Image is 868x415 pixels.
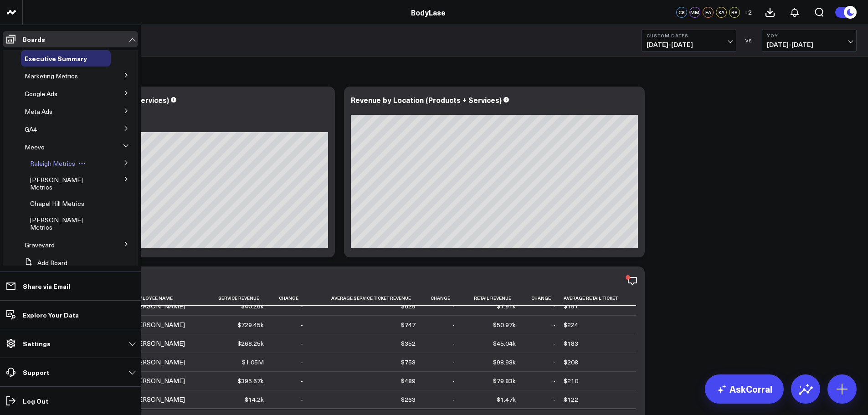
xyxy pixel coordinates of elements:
[30,215,83,231] span: [PERSON_NAME] Metrics
[237,339,264,348] div: $268.25k
[553,376,555,385] div: -
[564,291,636,306] th: Average Retail Ticket
[401,376,416,385] div: $489
[493,376,516,385] div: $79.83k
[132,376,185,385] div: [PERSON_NAME]
[3,393,138,409] a: Log Out
[30,175,83,191] span: [PERSON_NAME] Metrics
[237,376,264,385] div: $395.67k
[401,395,416,404] div: $263
[311,291,424,306] th: Average Service Ticket Revenue
[23,340,51,347] p: Settings
[497,302,516,311] div: $1.91k
[564,339,578,348] div: $183
[41,125,328,132] div: Previous: $7.18M
[132,395,185,404] div: [PERSON_NAME]
[30,200,84,207] a: Chapel Hill Metrics
[493,358,516,367] div: $98.93k
[25,72,78,80] span: Marketing Metrics
[25,55,87,62] a: Executive Summary
[463,291,524,306] th: Retail Revenue
[301,358,303,367] div: -
[132,358,185,367] div: [PERSON_NAME]
[25,72,78,80] a: Marketing Metrics
[744,9,752,15] span: + 2
[497,395,516,404] div: $1.47k
[762,30,857,51] button: YoY[DATE]-[DATE]
[301,339,303,348] div: -
[676,7,687,18] div: CS
[564,320,578,329] div: $224
[30,160,75,167] a: Raleigh Metrics
[452,339,455,348] div: -
[25,89,57,98] span: Google Ads
[132,320,185,329] div: [PERSON_NAME]
[23,36,45,43] p: Boards
[301,320,303,329] div: -
[705,374,784,404] a: AskCorral
[647,41,731,48] span: [DATE] - [DATE]
[25,241,55,249] a: Graveyard
[424,291,463,306] th: Change
[452,320,455,329] div: -
[647,33,731,38] b: Custom Dates
[245,395,264,404] div: $14.2k
[25,54,87,63] span: Executive Summary
[272,291,311,306] th: Change
[742,7,753,18] button: +2
[553,302,555,311] div: -
[564,395,578,404] div: $122
[729,7,740,18] div: BB
[241,302,264,311] div: $40.26k
[23,282,70,290] p: Share via Email
[30,176,98,191] a: [PERSON_NAME] Metrics
[30,199,84,208] span: Chapel Hill Metrics
[642,30,736,51] button: Custom Dates[DATE]-[DATE]
[23,311,79,318] p: Explore Your Data
[741,38,757,43] div: VS
[767,41,852,48] span: [DATE] - [DATE]
[25,241,55,249] span: Graveyard
[493,320,516,329] div: $50.97k
[25,107,52,116] span: Meta Ads
[25,108,52,115] a: Meta Ads
[493,339,516,348] div: $45.04k
[452,358,455,367] div: -
[301,302,303,311] div: -
[716,7,727,18] div: KA
[564,302,578,311] div: $191
[30,159,75,168] span: Raleigh Metrics
[564,376,578,385] div: $210
[242,358,264,367] div: $1.05M
[23,397,48,405] p: Log Out
[767,33,852,38] b: YoY
[132,339,185,348] div: [PERSON_NAME]
[206,291,272,306] th: Service Revenue
[553,339,555,348] div: -
[25,125,37,133] span: GA4
[553,358,555,367] div: -
[23,369,49,376] p: Support
[524,291,563,306] th: Change
[553,320,555,329] div: -
[301,376,303,385] div: -
[21,255,67,271] button: Add Board
[30,216,98,231] a: [PERSON_NAME] Metrics
[301,395,303,404] div: -
[132,291,206,306] th: Employee Name
[25,143,45,151] a: Meevo
[401,339,416,348] div: $352
[351,95,502,105] div: Revenue by Location (Products + Services)
[689,7,700,18] div: MM
[452,376,455,385] div: -
[703,7,714,18] div: EA
[564,358,578,367] div: $208
[25,90,57,97] a: Google Ads
[553,395,555,404] div: -
[401,358,416,367] div: $753
[25,126,37,133] a: GA4
[452,302,455,311] div: -
[452,395,455,404] div: -
[237,320,264,329] div: $729.45k
[401,302,416,311] div: $629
